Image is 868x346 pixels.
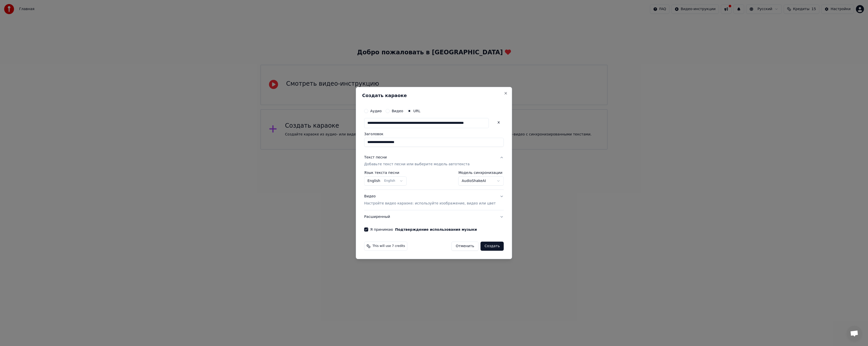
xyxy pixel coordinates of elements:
label: Заголовок [364,132,504,136]
label: Видео [392,109,403,113]
div: Видео [364,194,496,206]
label: URL [413,109,420,113]
button: Текст песниДобавьте текст песни или выберите модель автотекста [364,151,504,171]
label: Аудио [370,109,382,113]
button: Расширенный [364,210,504,223]
h2: Создать караоке [362,93,506,98]
button: ВидеоНастройте видео караоке: используйте изображение, видео или цвет [364,190,504,210]
p: Добавьте текст песни или выберите модель автотекста [364,162,470,167]
div: Текст песниДобавьте текст песни или выберите модель автотекста [364,171,504,190]
label: Я принимаю [370,228,477,231]
p: Настройте видео караоке: используйте изображение, видео или цвет [364,201,496,206]
button: Отменить [451,242,478,251]
div: Текст песни [364,155,387,160]
label: Язык текста песни [364,171,406,175]
button: Я принимаю [395,228,477,231]
label: Модель синхронизации [458,171,504,175]
button: Создать [480,242,504,251]
span: This will use 7 credits [372,244,405,248]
